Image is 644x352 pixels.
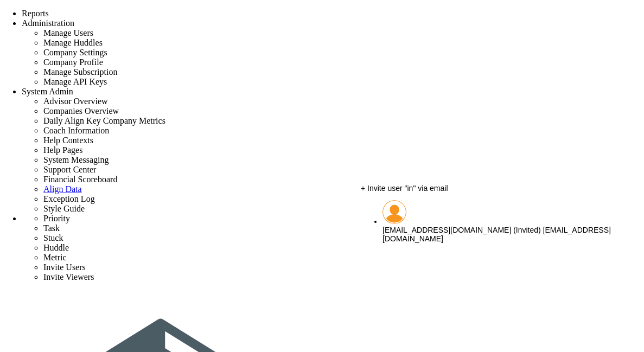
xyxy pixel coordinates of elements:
span: Manage Huddles [43,38,103,47]
span: Support Center [43,165,96,174]
a: Align Data [43,184,82,194]
span: Manage Users [43,28,93,37]
span: Exception Log [43,194,95,203]
span: Invite Users [43,263,86,272]
span: Task [43,223,60,233]
span: Help Contexts [43,136,93,145]
span: Company Settings [43,48,107,57]
span: Huddle [43,243,69,252]
span: Help Pages [43,145,82,155]
span: Invite Viewers [43,272,94,281]
span: Priority [43,214,70,223]
span: Coach Information [43,126,109,135]
span: Financial Scoreboard [43,175,117,184]
span: Manage API Keys [43,77,107,86]
span: Manage Subscription [43,67,117,76]
span: Metric [43,253,67,262]
span: Daily Align Key Company Metrics [43,116,165,125]
span: Advisor Overview [43,97,108,106]
span: Companies Overview [43,106,119,116]
span: [EMAIL_ADDRESS][DOMAIN_NAME] (Invited) [382,226,541,234]
span: + Invite user "in" via email [361,184,448,193]
span: Style Guide [43,204,85,213]
span: System Admin [22,87,73,96]
span: System Messaging [43,155,109,164]
span: Administration [22,18,74,28]
span: Company Profile [43,57,103,67]
span: [EMAIL_ADDRESS][DOMAIN_NAME] [382,226,611,243]
span: Stuck [43,233,63,242]
span: Reports [22,9,49,18]
img: ine@gmail.com (Invited) [382,200,406,224]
